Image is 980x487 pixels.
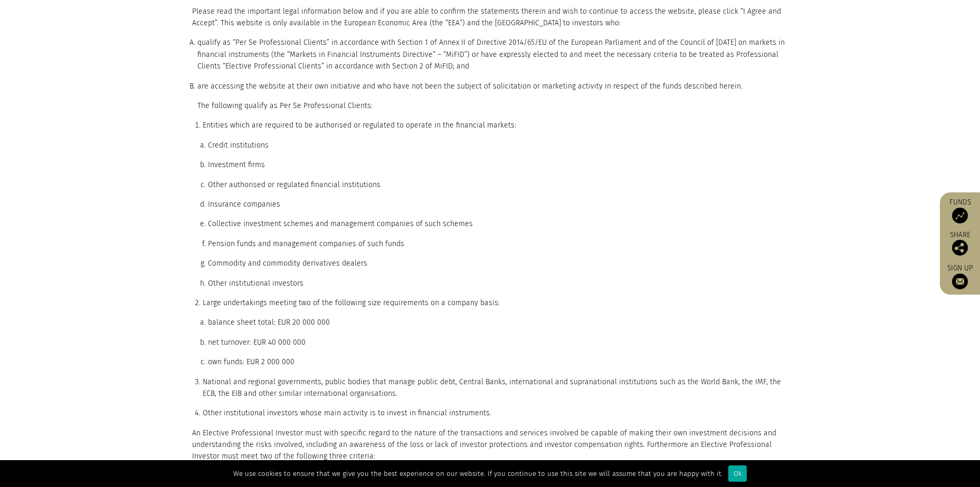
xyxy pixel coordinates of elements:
[197,37,788,72] li: qualify as “Per Se Professional Clients” in accordance with Section 1 of Annex II of Directive 20...
[197,81,788,92] li: are accessing the website at their own initiative and who have not been the subject of solicitati...
[208,159,788,171] li: Investment firms
[208,140,788,151] li: Credit institutions
[203,297,788,309] li: Large undertakings meeting two of the following size requirements on a company basis:
[208,317,788,328] li: balance sheet total: EUR 20 000 000
[945,231,975,256] div: Share
[952,240,968,256] img: Share this post
[945,198,975,223] a: Funds
[192,427,788,463] p: An Elective Professional Investor must with specific regard to the nature of the transactions and...
[208,356,788,368] li: own funds: EUR 2 000 000
[208,199,788,210] li: Insurance companies
[208,258,788,269] li: Commodity and commodity derivatives dealers
[197,100,788,112] p: The following qualify as Per Se Professional Clients:
[945,264,975,289] a: Sign up
[952,274,968,289] img: Sign up to our newsletter
[192,6,788,30] p: Please read the important legal information below and if you are able to confirm the statements t...
[203,376,788,400] li: National and regional governments, public bodies that manage public debt, Central Banks, internat...
[208,238,788,250] li: Pension funds and management companies of such funds
[728,465,747,482] div: Ok
[208,278,788,289] li: Other institutional investors
[952,208,968,223] img: Access Funds
[208,218,788,230] li: Collective investment schemes and management companies of such schemes
[208,179,788,191] li: Other authorised or regulated financial institutions
[203,120,788,131] li: Entities which are required to be authorised or regulated to operate in the financial markets:
[203,407,788,419] li: Other institutional investors whose main activity is to invest in financial instruments.
[208,337,788,348] li: net turnover: EUR 40 000 000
